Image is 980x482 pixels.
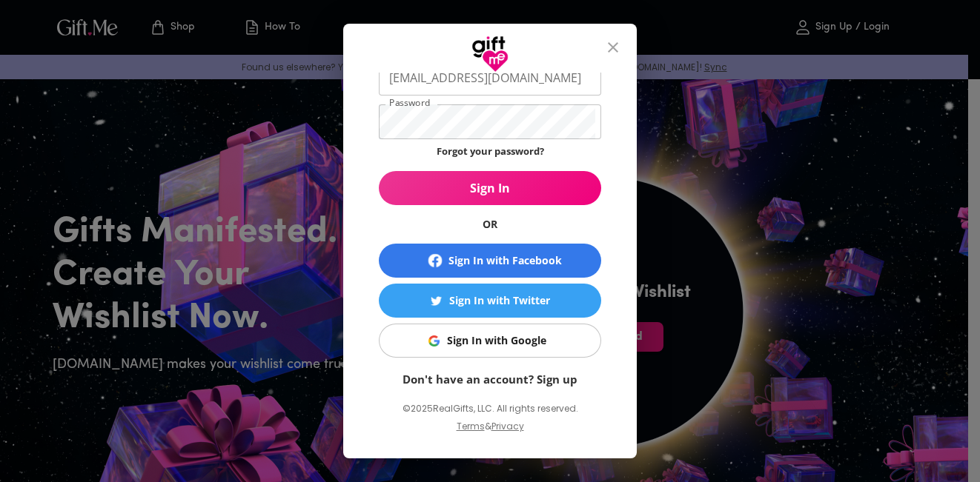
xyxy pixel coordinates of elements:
[595,30,631,65] button: close
[379,324,601,358] button: Sign In with GoogleSign In with Google
[379,171,601,205] button: Sign In
[403,372,577,386] a: Don't have an account? Sign up
[437,144,544,158] a: Forgot your password?
[485,418,491,446] p: &
[431,295,442,307] img: Sign In with Twitter
[379,399,601,418] p: © 2025 RealGifts, LLC. All rights reserved.
[457,420,485,432] a: Terms
[379,180,601,196] span: Sign In
[379,284,601,318] button: Sign In with TwitterSign In with Twitter
[428,335,440,347] img: Sign In with Google
[491,420,524,432] a: Privacy
[471,36,509,73] img: GiftMe Logo
[449,292,550,309] div: Sign In with Twitter
[448,252,562,269] div: Sign In with Facebook
[379,244,601,278] button: Sign In with Facebook
[447,332,546,349] div: Sign In with Google
[379,217,601,232] h6: OR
